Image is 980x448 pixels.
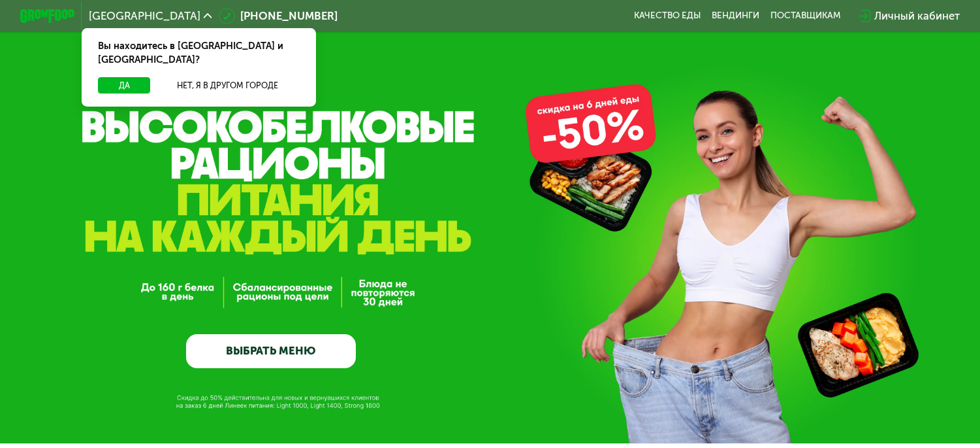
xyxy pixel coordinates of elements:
button: Нет, я в другом городе [156,77,300,94]
div: Вы находитесь в [GEOGRAPHIC_DATA] и [GEOGRAPHIC_DATA]? [82,28,316,77]
div: поставщикам [770,10,841,22]
span: [GEOGRAPHIC_DATA] [89,10,200,22]
div: Личный кабинет [874,8,960,24]
a: [PHONE_NUMBER] [219,8,338,24]
a: ВЫБРАТЬ МЕНЮ [186,334,356,368]
a: Вендинги [712,10,759,22]
button: Да [98,77,150,94]
a: Качество еды [634,10,701,22]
